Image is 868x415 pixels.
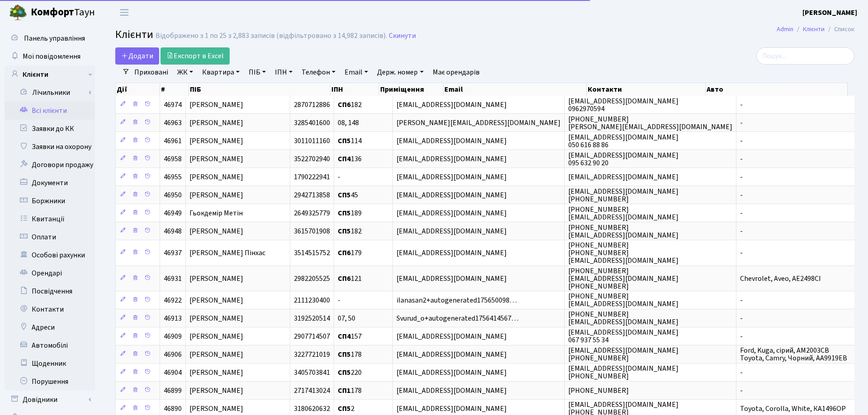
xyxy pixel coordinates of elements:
span: [PERSON_NAME] [189,331,243,341]
a: ІПН [271,65,296,80]
span: 07, 50 [338,313,355,323]
span: 189 [338,208,362,218]
span: [EMAIL_ADDRESS][DOMAIN_NAME] 050 616 88 86 [568,132,679,150]
span: Ford, Kuga, сірий, AM2003CB Toyota, Camry, Чорний, AA9919EB [740,345,847,363]
span: 45 [338,190,358,200]
span: 3011011160 [294,136,330,146]
span: 46961 [164,136,182,146]
span: - [740,154,743,164]
span: 121 [338,274,362,284]
span: 179 [338,248,362,258]
span: [PERSON_NAME] [189,404,243,414]
span: 2 [338,404,354,414]
b: СП5 [338,226,351,236]
span: [PERSON_NAME] [189,118,243,128]
span: [PHONE_NUMBER] [PHONE_NUMBER] [EMAIL_ADDRESS][DOMAIN_NAME] [568,240,679,266]
span: [EMAIL_ADDRESS][DOMAIN_NAME] [396,136,507,146]
span: [EMAIL_ADDRESS][DOMAIN_NAME] [396,368,507,378]
span: 1790222941 [294,172,330,182]
th: Приміщення [379,83,443,96]
span: [PERSON_NAME] [189,274,243,284]
a: Орендарі [5,264,95,282]
span: [EMAIL_ADDRESS][DOMAIN_NAME] [396,248,507,258]
span: - [740,172,743,182]
span: 46890 [164,404,182,414]
span: 46913 [164,313,182,323]
span: [EMAIL_ADDRESS][DOMAIN_NAME] 095 632 90 20 [568,150,679,168]
b: СП6 [338,248,351,258]
span: [EMAIL_ADDRESS][DOMAIN_NAME] [396,350,507,359]
input: Пошук... [756,47,854,65]
span: - [740,295,743,305]
span: [EMAIL_ADDRESS][DOMAIN_NAME] 067 937 55 34 [568,327,679,345]
b: СП1 [338,386,351,396]
a: Панель управління [5,29,95,47]
span: 3522702940 [294,154,330,164]
a: Щоденник [5,354,95,373]
span: - [338,295,340,305]
a: Клієнти [5,65,95,84]
li: Список [825,24,854,34]
span: [PERSON_NAME] [189,100,243,110]
a: Приховані [131,65,172,80]
span: [EMAIL_ADDRESS][DOMAIN_NAME] [396,172,507,182]
span: [EMAIL_ADDRESS][DOMAIN_NAME] [396,331,507,341]
span: [EMAIL_ADDRESS][DOMAIN_NAME] [396,154,507,164]
span: 46958 [164,154,182,164]
th: # [160,83,189,96]
span: [PHONE_NUMBER] [EMAIL_ADDRESS][DOMAIN_NAME] [568,291,679,309]
a: Адреси [5,318,95,336]
span: 3180620632 [294,404,330,414]
span: 46950 [164,190,182,200]
span: 136 [338,154,362,164]
b: СП5 [338,404,351,414]
a: Договори продажу [5,156,95,174]
a: Заявки на охорону [5,138,95,156]
span: Гьокдемір Метін [189,208,243,218]
b: СП4 [338,154,351,164]
span: [PHONE_NUMBER] [EMAIL_ADDRESS][DOMAIN_NAME] [PHONE_NUMBER] [568,266,679,291]
span: [PERSON_NAME] [189,295,243,305]
span: [PERSON_NAME] [189,172,243,182]
a: Боржники [5,192,95,210]
th: ПІБ [189,83,330,96]
span: 46955 [164,172,182,182]
span: 46931 [164,274,182,284]
span: 2717413024 [294,386,330,396]
a: Автомобілі [5,336,95,354]
a: ЖК [174,65,197,80]
span: 46909 [164,331,182,341]
span: [EMAIL_ADDRESS][DOMAIN_NAME] [PHONE_NUMBER] [568,345,679,363]
a: Квартира [198,65,243,80]
th: Контакти [587,83,706,96]
span: - [740,248,743,258]
span: [EMAIL_ADDRESS][DOMAIN_NAME] [396,226,507,236]
a: Держ. номер [373,65,427,80]
th: Дії [116,83,160,96]
span: [PERSON_NAME][EMAIL_ADDRESS][DOMAIN_NAME] [396,118,561,128]
span: 157 [338,331,362,341]
span: 2982205525 [294,274,330,284]
b: СП6 [338,274,351,284]
span: 46904 [164,368,182,378]
span: - [740,313,743,323]
span: 08, 148 [338,118,359,128]
span: - [338,172,340,182]
span: [EMAIL_ADDRESS][DOMAIN_NAME] [396,274,507,284]
span: [PHONE_NUMBER] [EMAIL_ADDRESS][DOMAIN_NAME] [568,205,679,222]
span: 3615701908 [294,226,330,236]
a: Заявки до КК [5,120,95,138]
nav: breadcrumb [763,20,868,39]
span: Toyota, Corolla, White, КА1496ОР [740,404,846,414]
span: [PERSON_NAME] [189,154,243,164]
a: Експорт в Excel [160,47,230,65]
span: 3227721019 [294,350,330,359]
b: СП4 [338,331,351,341]
span: [EMAIL_ADDRESS][DOMAIN_NAME] [PHONE_NUMBER] [568,364,679,381]
span: - [740,386,743,396]
b: СП5 [338,190,351,200]
a: [PERSON_NAME] [802,7,857,18]
span: [PERSON_NAME] [189,350,243,359]
span: 178 [338,350,362,359]
span: [PHONE_NUMBER] [EMAIL_ADDRESS][DOMAIN_NAME] [568,223,679,240]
